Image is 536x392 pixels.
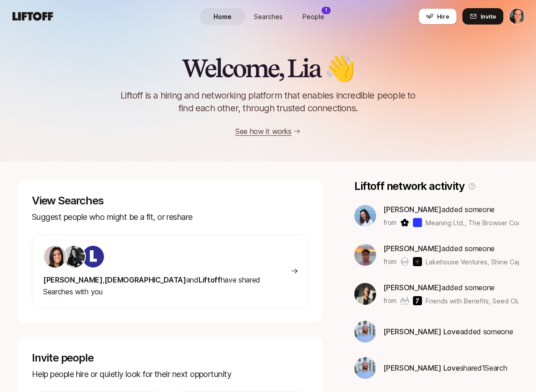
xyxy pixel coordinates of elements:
[235,127,292,136] a: See how it works
[354,180,464,193] p: Liftoff network activity
[383,327,460,336] span: [PERSON_NAME] Love
[104,275,186,284] span: [DEMOGRAPHIC_DATA]
[383,283,442,292] span: [PERSON_NAME]
[32,211,308,223] p: Suggest people who might be a fit, or reshare
[413,296,422,305] img: Seed Club
[354,283,376,305] img: 318e5d3d_b654_46dc_b918_bcb3f7c51db9.jpg
[103,275,104,284] span: ,
[200,8,245,25] a: Home
[325,7,327,14] p: 1
[481,12,496,21] span: Invite
[383,217,397,228] p: from
[354,357,376,379] img: b72c8261_0d4d_4a50_aadc_a05c176bc497.jpg
[245,8,291,25] a: Searches
[254,12,283,21] span: Searches
[63,246,85,268] img: e4106609_49c2_46c4_bd1b_35880d361c05.jpg
[400,218,409,227] img: Meaning Ltd.
[199,275,221,284] span: Liftoff
[44,246,66,268] img: 71d7b91d_d7cb_43b4_a7ea_a9b2f2cc6e03.jpg
[43,275,103,284] span: [PERSON_NAME]
[400,257,409,266] img: Lakehouse Ventures
[383,256,397,267] p: from
[186,275,199,284] span: and
[213,12,232,21] span: Home
[182,55,354,82] h2: Welcome, Lia 👋
[32,352,308,364] p: Invite people
[383,205,442,214] span: [PERSON_NAME]
[354,321,376,342] img: b72c8261_0d4d_4a50_aadc_a05c176bc497.jpg
[413,257,422,266] img: Shine Capital
[509,8,525,25] button: Lia Siebert
[383,363,460,372] span: [PERSON_NAME] Love
[354,205,376,227] img: 3b21b1e9_db0a_4655_a67f_ab9b1489a185.jpg
[462,8,503,25] button: Invite
[509,9,525,24] img: Lia Siebert
[354,244,376,266] img: ACg8ocJgLS4_X9rs-p23w7LExaokyEoWgQo9BGx67dOfttGDosg=s160-c
[105,89,431,114] p: Liftoff is a hiring and networking platform that enables incredible people to find each other, th...
[383,362,507,374] p: shared 1 Search
[418,8,457,25] button: Hire
[383,244,442,253] span: [PERSON_NAME]
[43,275,260,296] span: have shared Searches with you
[437,12,449,21] span: Hire
[383,243,519,254] p: added someone
[413,218,422,227] img: The Browser Company
[383,203,519,215] p: added someone
[82,246,104,268] img: ACg8ocKIuO9-sklR2KvA8ZVJz4iZ_g9wtBiQREC3t8A94l4CTg=s160-c
[383,326,513,337] p: added someone
[32,368,308,381] p: Help people hire or quietly look for their next opportunity
[32,194,308,207] p: View Searches
[383,295,397,306] p: from
[291,8,336,25] a: People1
[303,12,324,21] span: People
[400,296,409,305] img: Friends with Benefits
[383,282,519,293] p: added someone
